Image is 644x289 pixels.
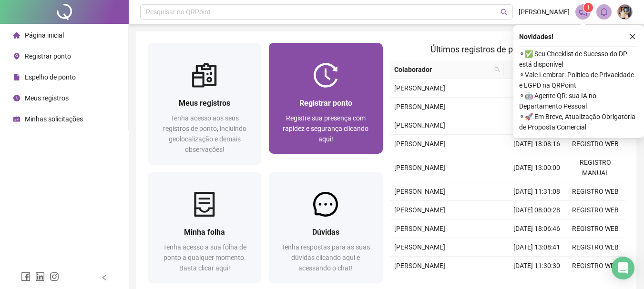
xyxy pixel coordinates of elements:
span: Registrar ponto [25,52,71,60]
a: Meus registrosTenha acesso aos seus registros de ponto, incluindo geolocalização e demais observa... [148,43,261,164]
span: file [13,74,20,80]
span: Tenha acesso aos seus registros de ponto, incluindo geolocalização e demais observações! [163,114,246,153]
span: clock-circle [13,95,20,101]
span: Dúvidas [312,228,339,237]
td: [DATE] 11:36:42 [508,98,566,116]
span: notification [579,8,587,16]
sup: 1 [583,3,593,12]
span: Registre sua presença com rapidez e segurança clicando aqui! [283,114,368,143]
span: [PERSON_NAME] [394,243,445,251]
span: [PERSON_NAME] [394,121,445,129]
a: Registrar pontoRegistre sua presença com rapidez e segurança clicando aqui! [269,43,382,154]
span: search [492,62,502,77]
span: Minhas solicitações [25,115,83,123]
span: home [13,32,20,39]
span: Minha folha [184,228,225,237]
span: close [629,33,636,40]
span: Meus registros [179,99,230,108]
td: REGISTRO WEB [566,238,625,257]
span: Página inicial [25,31,64,39]
td: REGISTRO WEB [566,201,625,219]
span: ⚬ 🤖 Agente QR: sua IA no Departamento Pessoal [519,90,638,111]
span: [PERSON_NAME] [394,262,445,269]
a: Minha folhaTenha acesso a sua folha de ponto a qualquer momento. Basta clicar aqui! [148,172,261,283]
span: ⚬ Vale Lembrar: Política de Privacidade e LGPD na QRPoint [519,70,638,90]
span: Data/Hora [508,64,549,75]
span: [PERSON_NAME] [519,7,570,17]
span: [PERSON_NAME] [394,206,445,214]
span: [PERSON_NAME] [394,103,445,110]
span: Tenha acesso a sua folha de ponto a qualquer momento. Basta clicar aqui! [163,243,246,272]
span: linkedin [35,272,45,281]
span: facebook [21,272,31,281]
span: search [494,67,500,72]
span: 1 [587,4,590,11]
span: bell [600,8,608,16]
span: [PERSON_NAME] [394,84,445,92]
span: [PERSON_NAME] [394,140,445,148]
span: Tenha respostas para as suas dúvidas clicando aqui e acessando o chat! [281,243,370,272]
span: Colaborador [394,64,491,75]
a: DúvidasTenha respostas para as suas dúvidas clicando aqui e acessando o chat! [269,172,382,283]
span: Meus registros [25,94,69,102]
span: Registrar ponto [299,99,352,108]
img: 90509 [618,5,632,19]
span: Espelho de ponto [25,73,76,81]
td: REGISTRO MANUAL [566,153,625,182]
td: [DATE] 08:00:28 [508,201,566,219]
span: [PERSON_NAME] [394,164,445,171]
div: Open Intercom Messenger [612,257,634,279]
td: [DATE] 08:14:30 [508,116,566,135]
td: REGISTRO WEB [566,219,625,238]
span: left [101,274,108,281]
span: Novidades ! [519,31,553,42]
td: REGISTRO WEB [566,182,625,201]
span: ⚬ ✅ Seu Checklist de Sucesso do DP está disponível [519,49,638,70]
td: REGISTRO WEB [566,257,625,275]
td: [DATE] 18:08:16 [508,135,566,153]
td: [DATE] 11:30:30 [508,257,566,275]
td: [DATE] 13:08:41 [508,238,566,257]
td: [DATE] 13:00:35 [508,79,566,98]
span: environment [13,53,20,60]
span: schedule [13,116,20,122]
span: search [501,9,508,16]
td: [DATE] 11:31:08 [508,182,566,201]
td: REGISTRO WEB [566,135,625,153]
span: Últimos registros de ponto sincronizados [430,44,584,54]
th: Data/Hora [504,60,561,79]
span: instagram [50,272,59,281]
td: [DATE] 18:06:46 [508,219,566,238]
span: [PERSON_NAME] [394,188,445,195]
span: [PERSON_NAME] [394,225,445,232]
span: ⚬ 🚀 Em Breve, Atualização Obrigatória de Proposta Comercial [519,111,638,132]
td: [DATE] 13:00:00 [508,153,566,182]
